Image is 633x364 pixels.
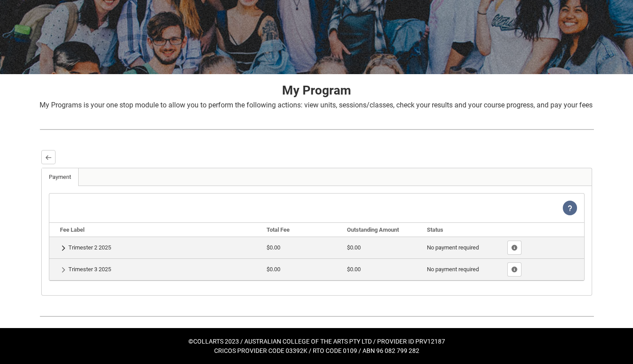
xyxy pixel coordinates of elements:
[40,101,593,109] span: My Programs is your one stop module to allow you to perform the following actions: view units, se...
[267,266,280,273] lightning-formatted-number: $0.00
[40,125,594,134] img: REDU_GREY_LINE
[507,241,522,255] button: Show Fee Lines
[49,237,263,258] td: Trimester 2 2025
[267,226,290,233] b: Total Fee
[49,258,263,280] td: Trimester 3 2025
[423,258,504,280] td: No payment required
[423,237,504,258] td: No payment required
[563,204,577,211] span: View Help
[282,83,351,98] strong: My Program
[42,168,79,186] a: Payment
[347,244,361,251] lightning-formatted-number: $0.00
[267,244,280,251] lightning-formatted-number: $0.00
[563,201,577,215] lightning-icon: View Help
[427,226,443,233] b: Status
[60,266,67,273] button: Show Details
[507,262,522,277] button: Show Fee Lines
[60,226,84,233] b: Fee Label
[60,244,67,252] button: Show Details
[40,312,594,321] img: REDU_GREY_LINE
[347,226,399,233] b: Outstanding Amount
[347,266,361,273] lightning-formatted-number: $0.00
[41,150,56,164] button: Back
